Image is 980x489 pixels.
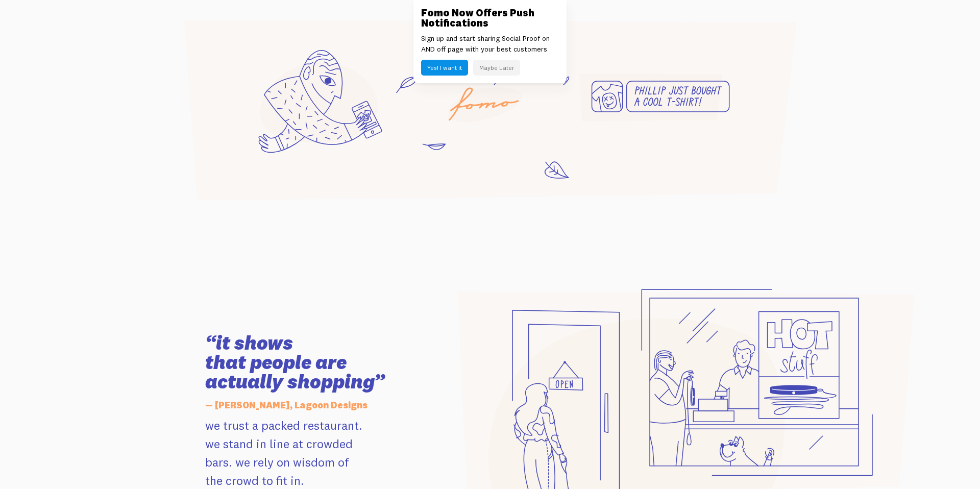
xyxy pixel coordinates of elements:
p: Sign up and start sharing Social Proof on AND off page with your best customers [421,33,559,55]
h3: “it shows that people are actually shopping” [205,333,435,392]
button: Yes! I want it [421,60,468,76]
h5: — [PERSON_NAME], Lagoon Designs [205,395,435,416]
button: Maybe Later [473,60,520,76]
h3: Fomo Now Offers Push Notifications [421,8,559,28]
